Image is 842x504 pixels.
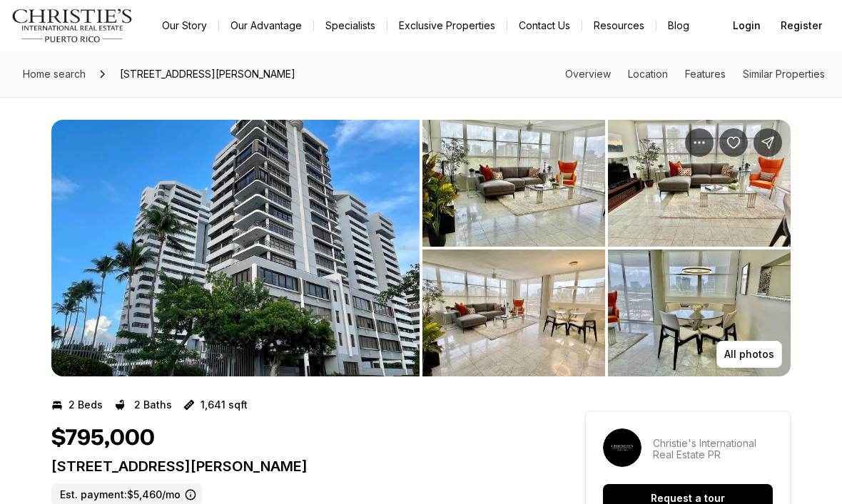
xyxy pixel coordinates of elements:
a: Our Advantage [219,16,313,36]
a: Home search [17,63,91,86]
a: Skip to: Features [685,68,726,80]
p: 2 Baths [134,399,172,411]
li: 1 of 6 [51,120,420,376]
a: Exclusive Properties [387,16,507,36]
a: Resources [582,16,656,36]
img: logo [11,9,133,43]
span: Login [733,20,761,31]
button: Login [724,11,769,40]
a: Skip to: Location [628,68,668,80]
button: View image gallery [422,120,605,247]
p: Request a tour [651,493,725,504]
p: [STREET_ADDRESS][PERSON_NAME] [51,458,534,475]
button: Save Property: 1483 ASHFORD AVE #602 [719,128,748,157]
button: View image gallery [422,250,605,376]
a: Skip to: Similar Properties [743,68,825,80]
a: Our Story [151,16,218,36]
button: Contact Us [507,16,582,36]
button: View image gallery [608,120,791,247]
p: 1,641 sqft [201,399,248,411]
div: Listing Photos [51,120,791,376]
span: [STREET_ADDRESS][PERSON_NAME] [114,63,301,86]
a: Specialists [314,16,387,36]
button: Property options [685,128,714,157]
a: Blog [656,16,701,36]
h1: $795,000 [51,425,155,452]
li: 2 of 6 [422,120,791,376]
a: Skip to: Overview [565,68,611,80]
button: View image gallery [51,120,420,376]
p: All photos [724,349,774,360]
button: View image gallery [608,250,791,376]
button: Share Property: 1483 ASHFORD AVE #602 [754,128,782,157]
span: Register [781,20,822,31]
button: All photos [716,341,782,368]
nav: Page section menu [565,68,825,80]
p: 2 Beds [69,399,103,411]
span: Home search [23,68,86,80]
button: Register [772,11,831,40]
